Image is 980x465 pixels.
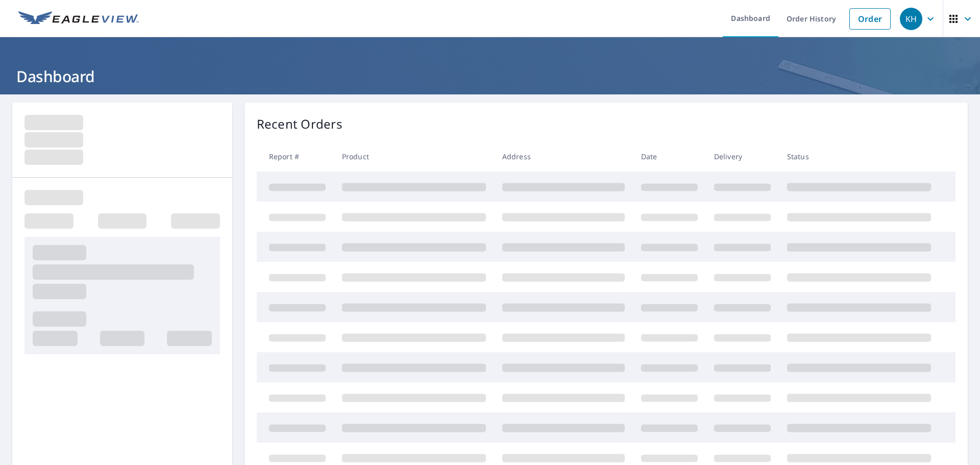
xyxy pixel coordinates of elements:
[334,141,494,172] th: Product
[706,141,779,172] th: Delivery
[257,141,334,172] th: Report #
[257,115,342,133] p: Recent Orders
[494,141,633,172] th: Address
[900,8,922,30] div: KH
[18,11,139,27] img: EV Logo
[12,66,968,87] h1: Dashboard
[849,8,891,30] a: Order
[779,141,939,172] th: Status
[633,141,706,172] th: Date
